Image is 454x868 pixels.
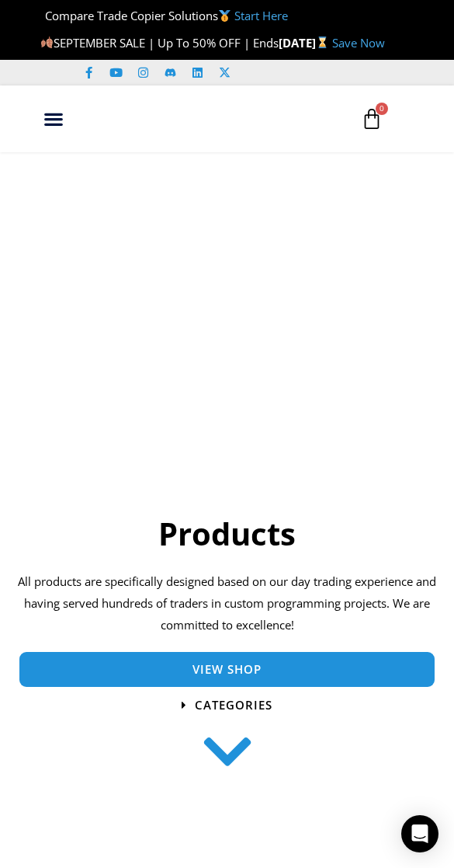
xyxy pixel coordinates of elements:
img: 🏆 [33,10,44,22]
img: ⌛ [317,37,328,48]
h1: Products [12,512,442,556]
span: Compare Trade Copier Solutions [32,8,288,23]
img: 🍂 [41,37,53,48]
img: ProductsSection scaled | Affordable Indicators – NinjaTrader [58,160,396,483]
div: Open Intercom Messenger [401,815,438,852]
span: categories [195,699,272,711]
a: categories [182,699,272,711]
span: 0 [376,103,388,115]
a: Save Now [332,35,385,51]
a: 0 [338,96,406,141]
img: LogoAI | Affordable Indicators – NinjaTrader [188,96,328,143]
span: SEPTEMBER SALE | Up To 50% OFF | Ends [40,35,279,51]
a: Start Here [234,8,288,23]
img: 🥇 [219,10,230,22]
a: View Shop [19,652,435,687]
p: All products are specifically designed based on our day trading experience and having served hund... [12,571,442,636]
div: Menu Toggle [30,104,76,134]
strong: [DATE] [279,35,332,51]
span: View Shop [192,664,262,675]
